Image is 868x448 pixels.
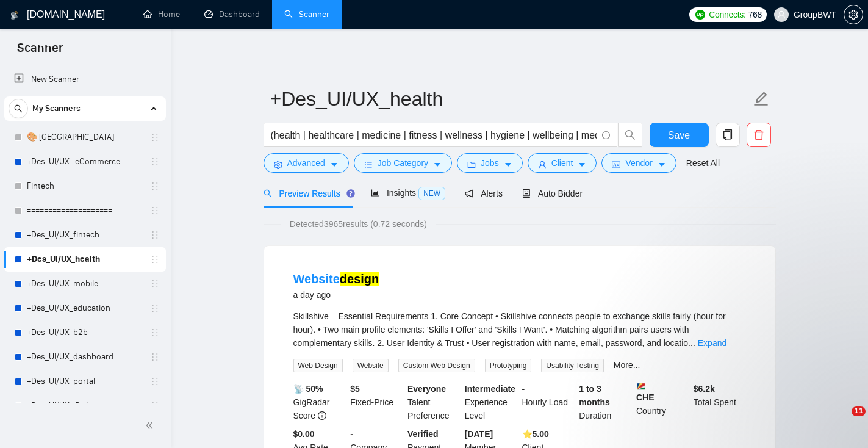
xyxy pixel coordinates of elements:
span: robot [522,189,531,198]
span: info-circle [602,131,610,139]
b: Everyone [407,384,446,394]
span: holder [150,181,160,191]
span: Detected 3965 results (0.72 seconds) [281,217,436,231]
div: Tooltip anchor [345,188,356,199]
span: holder [150,132,160,142]
button: Save [650,123,709,147]
button: settingAdvancedcaret-down [264,153,349,173]
button: setting [844,5,863,24]
span: caret-down [330,160,339,169]
span: Vendor [625,156,652,170]
a: +Des_UI/UX_health [27,247,143,272]
span: Prototyping [485,359,532,372]
div: Duration [576,382,634,422]
a: +Des_UI/UX_fintech [27,223,143,247]
iframe: Intercom live chat [827,406,856,436]
span: NEW [418,187,445,200]
b: Verified [407,429,439,439]
button: copy [716,123,740,147]
a: +Des_UI/UX_ Redesign [27,394,143,418]
span: holder [150,255,160,264]
span: caret-down [433,160,442,169]
b: - [350,429,353,439]
a: Websitedesign [293,272,379,286]
span: notification [465,189,473,198]
span: search [264,189,272,198]
span: Preview Results [264,189,351,198]
a: +Des_UI/UX_dashboard [27,345,143,369]
span: holder [150,401,160,411]
input: Search Freelance Jobs... [271,128,597,143]
span: holder [150,279,160,289]
span: Web Design [293,359,343,372]
div: GigRadar Score [291,382,348,422]
b: $0.00 [293,429,315,439]
span: holder [150,230,160,240]
span: copy [716,129,739,140]
a: 🎨 [GEOGRAPHIC_DATA] [27,125,143,150]
span: setting [844,10,863,20]
mark: design [340,272,379,286]
span: delete [747,129,770,140]
button: barsJob Categorycaret-down [354,153,452,173]
span: search [9,104,27,113]
span: My Scanners [32,96,81,121]
a: +Des_UI/UX_ eCommerce [27,150,143,174]
div: Skillshive – Essential Requirements 1. Core Concept • Skillshive connects people to exchange skil... [293,309,746,350]
b: - [522,384,525,394]
span: caret-down [658,160,666,169]
span: search [619,129,642,140]
span: Website [353,359,389,372]
span: Advanced [287,156,325,170]
div: Experience Level [462,382,520,422]
span: holder [150,328,160,338]
a: ==================== [27,198,143,223]
span: holder [150,157,160,167]
span: area-chart [371,189,379,197]
span: Auto Bidder [522,189,583,198]
span: user [777,10,786,19]
span: Save [668,128,690,143]
button: delete [747,123,771,147]
span: Client [551,156,573,170]
div: Hourly Load [520,382,577,422]
span: Insights [371,188,445,198]
div: Talent Preference [405,382,462,422]
a: homeHome [143,9,180,20]
b: Intermediate [465,384,515,394]
span: caret-down [578,160,586,169]
a: +Des_UI/UX_mobile [27,272,143,296]
button: search [9,99,28,118]
img: logo [10,5,19,25]
button: folderJobscaret-down [457,153,523,173]
span: idcard [612,160,620,169]
span: Scanner [7,39,73,65]
span: Job Category [378,156,428,170]
b: [DATE] [465,429,493,439]
a: searchScanner [284,9,329,20]
a: Reset All [686,156,720,170]
a: Fintech [27,174,143,198]
span: 768 [748,8,762,21]
button: userClientcaret-down [528,153,597,173]
span: holder [150,352,160,362]
span: holder [150,377,160,386]
li: New Scanner [4,67,166,92]
span: edit [753,91,769,107]
a: dashboardDashboard [204,9,260,20]
span: bars [364,160,373,169]
a: +Des_UI/UX_portal [27,369,143,394]
a: +Des_UI/UX_education [27,296,143,320]
span: holder [150,206,160,215]
span: 11 [852,406,866,416]
a: setting [844,10,863,20]
img: upwork-logo.png [695,10,705,20]
a: More... [614,360,640,370]
span: caret-down [504,160,512,169]
span: Custom Web Design [398,359,475,372]
a: +Des_UI/UX_b2b [27,320,143,345]
span: Usability Testing [541,359,603,372]
b: $ 5 [350,384,360,394]
span: setting [274,160,282,169]
a: New Scanner [14,67,156,92]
